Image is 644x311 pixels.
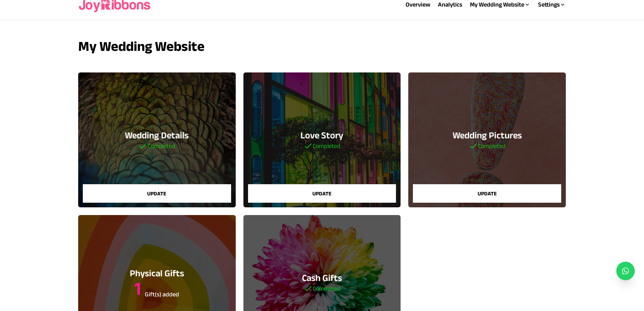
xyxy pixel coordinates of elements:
[302,284,342,293] h5: Completed
[304,141,340,151] h5: Completed
[438,1,462,8] a: Analytics
[453,129,522,141] h3: Wedding Pictures
[302,272,342,284] h3: Cash Gifts
[130,267,184,279] h3: Physical Gifts
[300,129,343,141] h3: Love Story
[130,279,184,298] h3: 1
[83,184,231,203] button: Update
[145,291,179,298] sub: Gift(s) added
[413,184,561,203] button: Update
[138,141,175,151] h5: Completed
[408,72,566,207] a: Wedding PicturesCompletedUpdate
[406,1,430,8] a: Overview
[248,184,396,203] button: Update
[125,129,189,141] h3: Wedding Details
[78,72,236,207] a: Wedding DetailsCompletedUpdate
[78,39,566,54] h3: My Wedding Website
[469,141,506,151] h5: Completed
[243,72,401,207] a: Love StoryCompletedUpdate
